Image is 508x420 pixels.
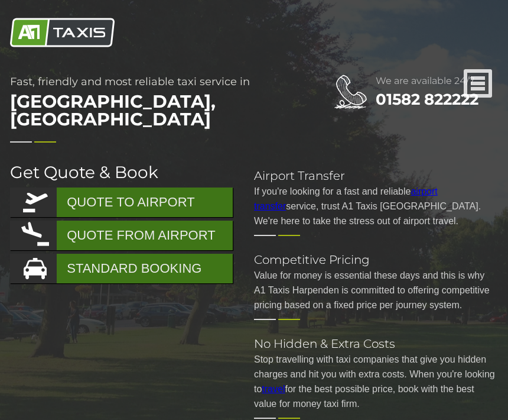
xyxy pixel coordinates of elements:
[254,268,498,312] p: Value for money is essential these days and this is why A1 Taxis Harpenden is committed to offeri...
[464,69,493,99] a: Nav
[10,254,233,283] a: STANDARD BOOKING
[376,90,478,109] a: 01582 822222
[254,186,438,211] a: airport transfer
[262,384,285,394] a: travel
[10,76,302,134] h1: Fast, friendly and most reliable taxi service in
[254,170,498,182] h2: Airport Transfer
[10,18,115,47] img: A1 Taxis
[254,352,498,411] p: Stop travelling with taxi companies that give you hidden charges and hit you with extra costs. Wh...
[10,164,235,180] h2: Get Quote & Book
[254,254,498,266] h2: Competitive Pricing
[376,76,497,86] h2: We are available 24/7
[254,184,498,228] p: If you're looking for a fast and reliable service, trust A1 Taxis [GEOGRAPHIC_DATA]. We're here t...
[254,338,498,350] h2: No Hidden & Extra Costs
[10,87,302,134] span: [GEOGRAPHIC_DATA], [GEOGRAPHIC_DATA]
[10,221,233,250] a: QUOTE FROM AIRPORT
[10,188,233,217] a: QUOTE TO AIRPORT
